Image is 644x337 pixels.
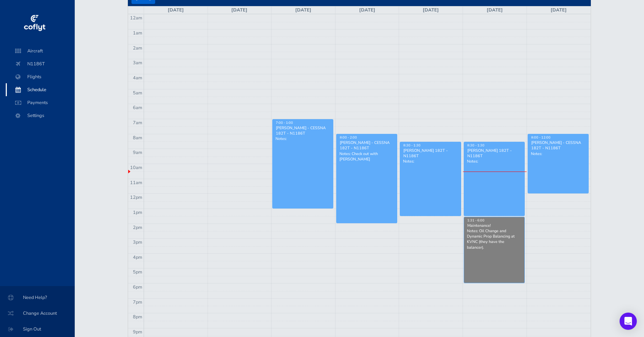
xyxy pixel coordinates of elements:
img: coflyt logo [23,13,46,34]
span: 10am [130,164,142,171]
span: 4am [133,75,142,81]
a: [DATE] [423,7,439,13]
span: 3pm [133,239,142,245]
p: Notes: [275,136,330,141]
span: Flights [13,70,68,83]
span: 12pm [130,194,142,201]
p: Notes: Oil Change and Dynamic Prop Balancing at KVNC (they have the balancer). [467,228,522,250]
div: [PERSON_NAME] - CESSNA 182T - N1186T [531,140,586,151]
span: 8:00 - 2:00 [340,135,357,140]
span: 8:30 - 1:30 [403,143,421,148]
span: 9am [133,149,142,156]
a: [DATE] [231,7,247,13]
div: [PERSON_NAME] 182T - N1186T [403,148,458,159]
p: Notes: Check out with [PERSON_NAME] [339,151,394,162]
span: 5pm [133,269,142,275]
a: [DATE] [168,7,184,13]
span: 6am [133,104,142,111]
span: N1186T [13,57,68,70]
span: 8:00 - 12:00 [531,135,551,140]
span: 8am [133,135,142,141]
div: Maintenance! [467,223,522,228]
span: 11am [130,179,142,186]
span: 2pm [133,224,142,231]
span: Settings [13,109,68,122]
span: Schedule [13,83,68,96]
span: Sign Out [9,323,66,336]
span: Aircraft [13,45,68,57]
span: 6pm [133,284,142,290]
span: 1am [133,30,142,36]
span: 8pm [133,314,142,320]
a: [DATE] [551,7,567,13]
div: [PERSON_NAME] - CESSNA 182T - N1186T [339,140,394,151]
a: [DATE] [487,7,503,13]
div: [PERSON_NAME] - CESSNA 182T - N1186T [275,125,330,136]
span: 9pm [133,329,142,335]
p: Notes: [403,159,458,164]
span: 1:31 - 6:00 [467,218,485,223]
span: Change Account [9,307,66,320]
span: 1pm [133,209,142,216]
span: Payments [13,96,68,109]
a: [DATE] [295,7,311,13]
span: 2am [133,45,142,51]
span: 7pm [133,299,142,305]
span: Need Help? [9,291,66,304]
span: 3am [133,60,142,66]
div: [PERSON_NAME] 182T - N1186T [467,148,522,159]
span: 7:00 - 1:00 [276,121,293,125]
span: 12am [130,15,142,21]
div: Open Intercom Messenger [620,313,637,330]
span: 4pm [133,254,142,261]
span: 8:30 - 1:30 [467,143,485,148]
span: 7am [133,120,142,126]
p: Notes: [531,151,586,156]
a: [DATE] [359,7,375,13]
span: 5am [133,90,142,96]
p: Notes: [467,159,522,164]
